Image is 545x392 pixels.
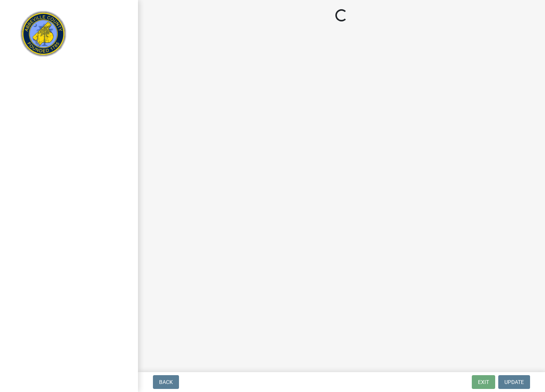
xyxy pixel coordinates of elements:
button: Exit [472,375,495,389]
span: Back [159,379,173,385]
button: Back [153,375,179,389]
img: Abbeville County, South Carolina [15,8,72,64]
span: Update [504,379,524,385]
button: Update [498,375,530,389]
